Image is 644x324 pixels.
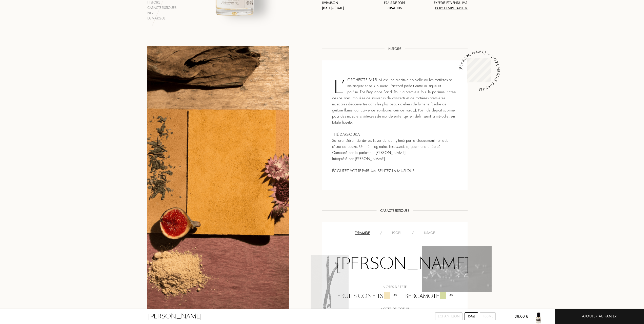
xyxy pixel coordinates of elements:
[435,6,468,10] span: L'Orchestre Parfum
[326,284,464,290] div: Notes de tête
[322,0,371,11] div: Livraison
[333,292,400,300] div: Fruits confits
[400,292,456,300] div: Bergamote
[388,6,402,10] span: Gratuits
[147,16,176,21] div: La marque
[480,312,496,320] div: 100mL
[582,313,617,319] div: Ajouter au panier
[507,313,528,324] div: 38,00 €
[322,6,344,10] span: [DATE] - [DATE]
[448,292,453,297] div: 13 %
[326,252,464,278] div: [PERSON_NAME]
[407,230,419,236] div: /
[419,230,440,236] div: Usage
[371,0,419,11] div: Frais de port
[322,60,468,190] div: L’ORCHESTRE PARFUM est une alchimie nouvelle où les matières se mélangent et se subliment. L’a...
[392,292,397,297] div: 13 %
[419,0,468,11] div: Expédié et vendu par
[422,246,492,292] img: QBHDNPARD2OGQ_1.png
[148,312,202,321] div: [PERSON_NAME]
[375,230,387,236] div: /
[387,230,407,236] div: Profil
[311,255,349,312] img: QBHDNPARD2OGQ_2.png
[531,309,546,324] img: Thé Darbouka
[350,230,375,236] div: Pyramide
[147,5,176,10] div: Caractéristiques
[465,312,478,320] div: 15mL
[326,306,464,312] div: Notes de coeur
[435,312,462,320] div: Echantillon
[147,10,176,16] div: Nez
